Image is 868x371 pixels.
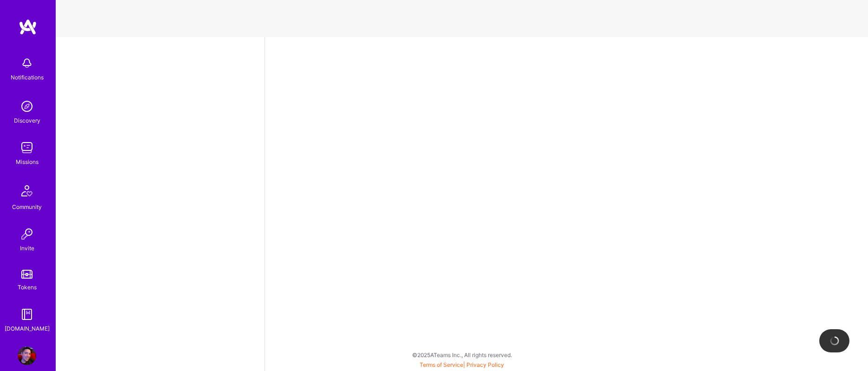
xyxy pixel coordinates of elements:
img: User Avatar [18,346,36,365]
div: Discovery [14,116,40,125]
img: guide book [18,305,36,324]
div: © 2025 ATeams Inc., All rights reserved. [56,343,868,366]
span: | [420,361,504,368]
img: logo [19,19,37,35]
a: Terms of Service [420,361,463,368]
div: Invite [20,243,34,253]
img: tokens [21,270,32,279]
div: Tokens [18,282,37,292]
img: loading [830,336,839,345]
a: Privacy Policy [466,361,504,368]
div: Notifications [11,72,44,82]
img: discovery [18,97,36,116]
img: Community [16,180,38,202]
a: User Avatar [15,346,39,365]
div: [DOMAIN_NAME] [5,324,50,333]
img: Invite [18,225,36,243]
div: Community [12,202,42,212]
img: bell [18,54,36,72]
div: Missions [16,157,39,167]
img: teamwork [18,138,36,157]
